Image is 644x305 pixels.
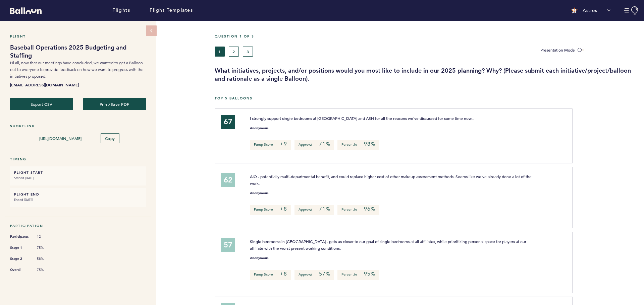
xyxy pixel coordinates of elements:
small: Anonymous [250,127,268,130]
span: 12 [37,234,57,239]
p: Approval [294,270,334,280]
small: Anonymous [250,192,268,195]
button: 2 [229,47,239,57]
a: Balloon [5,7,42,14]
span: AIQ - potentially multi-departmental benefit, and could replace higher cost of other makeup asses... [250,174,533,186]
p: Pump Score [250,270,291,280]
div: 67 [221,115,235,129]
h6: FLIGHT END [14,192,142,197]
button: Manage Account [624,6,639,15]
p: Percentile [337,205,379,215]
p: Approval [294,140,334,150]
span: Stage 1 [10,244,30,251]
h1: Baseball Operations 2025 Budgeting and Staffing [10,44,146,60]
em: +8 [280,271,287,277]
p: Astros [583,7,597,14]
em: +8 [280,206,287,212]
p: Percentile [337,140,379,150]
h5: Participation [10,224,146,228]
button: Astros [568,4,614,17]
a: Flight Templates [150,7,193,14]
span: Presentation Mode [540,47,575,53]
h3: What initiatives, projects, and/or positions would you most like to include in our 2025 planning?... [215,67,639,83]
span: Single bedrooms in [GEOGRAPHIC_DATA] - gets us closer to our goal of single bedrooms at all affil... [250,239,527,251]
button: Export CSV [10,98,73,110]
em: 71% [319,206,330,212]
span: Stage 2 [10,255,30,262]
p: Pump Score [250,140,291,150]
h6: FLIGHT START [14,170,142,175]
div: 57 [221,238,235,252]
a: Flights [112,7,130,14]
em: 57% [319,271,330,277]
small: Started [DATE] [14,175,142,181]
h5: Question 1 of 3 [215,34,639,39]
h5: Shortlink [10,124,146,128]
h5: Flight [10,34,146,39]
small: Anonymous [250,256,268,260]
b: [EMAIL_ADDRESS][DOMAIN_NAME] [10,81,146,88]
span: 75% [37,245,57,250]
button: 3 [243,47,253,57]
button: Print/Save PDF [83,98,146,110]
em: 95% [364,271,375,277]
em: +9 [280,141,287,147]
span: Hi all, now that our meetings have concluded, we wanted to get a Balloon out to everyone to provi... [10,60,144,79]
em: 96% [364,206,375,212]
span: Overall [10,266,30,273]
button: Copy [101,133,119,143]
p: Pump Score [250,205,291,215]
span: 75% [37,268,57,272]
h5: Timing [10,157,146,161]
span: Participants [10,233,30,240]
small: Ended [DATE] [14,197,142,203]
span: 58% [37,256,57,261]
p: Percentile [337,270,379,280]
h5: Top 5 Balloons [215,96,639,100]
span: Copy [105,136,115,141]
em: 98% [364,141,375,147]
svg: Balloon [10,7,42,14]
button: 1 [215,47,225,57]
span: I strongly support single bedrooms at [GEOGRAPHIC_DATA] and ASH for all the reasons we've discuss... [250,116,474,121]
div: 62 [221,173,235,187]
p: Approval [294,205,334,215]
em: 71% [319,141,330,147]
